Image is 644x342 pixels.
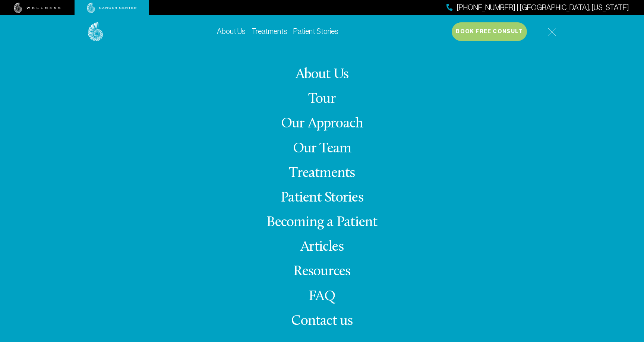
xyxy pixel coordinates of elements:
a: FAQ [309,289,335,304]
a: Becoming a Patient [266,215,377,230]
a: Resources [293,265,350,279]
img: icon-hamburger [547,28,556,36]
a: Our Team [293,142,351,156]
a: [PHONE_NUMBER] | [GEOGRAPHIC_DATA], [US_STATE] [446,2,629,13]
a: About Us [296,67,349,82]
a: Tour [308,92,336,107]
span: [PHONE_NUMBER] | [GEOGRAPHIC_DATA], [US_STATE] [457,2,629,13]
a: Patient Stories [293,27,338,35]
button: Book Free Consult [452,22,527,41]
span: Contact us [291,314,353,329]
a: Treatments [252,27,287,35]
a: Our Approach [281,117,363,131]
a: Articles [300,240,344,254]
a: About Us [217,27,246,35]
img: wellness [14,3,61,13]
img: cancer center [87,3,137,13]
img: logo [88,22,103,41]
a: Patient Stories [281,191,363,205]
a: Treatments [289,166,355,181]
